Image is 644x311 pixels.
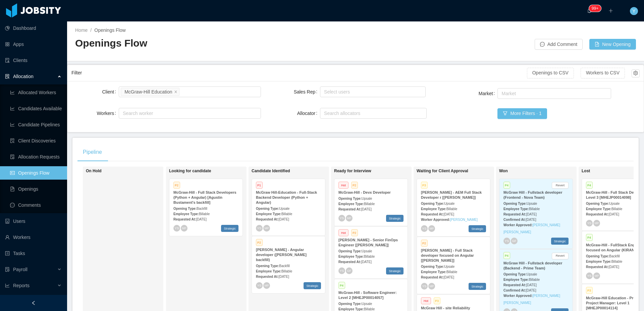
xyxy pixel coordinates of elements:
strong: McGraw Hill - Fullstack developer (Backend - Prime Team) [503,261,562,270]
a: icon: pie-chartDashboard [5,21,62,35]
strong: Worker Approved: [503,223,533,227]
a: [PERSON_NAME] [PERSON_NAME] [503,294,560,305]
a: icon: line-chartAllocated Workers [10,86,62,99]
span: Upsale [362,302,372,306]
span: Payroll [13,267,28,272]
span: Billable [281,212,292,216]
span: Upsale [362,197,372,200]
span: Strategic [386,215,404,222]
button: Revert [552,182,569,189]
strong: Opening Type: [256,264,279,268]
i: icon: plus [608,8,613,13]
span: [DATE] [278,217,289,221]
strong: McGraw-Hill - FullStack Engineer focused on Angular (KIRAN) [586,243,644,252]
strong: Requested At: [338,260,361,264]
span: Upsale [609,202,620,205]
span: MP [430,227,434,230]
span: Y [632,7,635,15]
strong: Confirmed At: [503,218,526,222]
span: [DATE] [443,275,454,279]
h1: Ready for Interview [334,169,428,174]
strong: Employee Type: [256,269,281,273]
span: Billable [611,207,622,211]
strong: McGraw-Hill - Software Engineer: Level 2 [MHEJP00014057] [338,291,397,300]
div: Search worker [123,110,251,117]
span: YS [257,226,261,230]
button: icon: messageAdd Comment [535,39,583,50]
i: icon: line-chart [5,283,10,288]
div: Search allocators [324,110,420,117]
strong: Employee Type: [586,207,611,211]
a: icon: userWorkers [5,231,62,244]
strong: Opening Type: [421,202,444,205]
strong: Employee Type: [503,207,529,211]
strong: Employee Type: [421,270,446,274]
h1: Won [499,169,593,174]
span: YS [174,226,179,230]
span: Strategic [551,238,569,245]
button: Revert [552,253,569,259]
strong: Opening Type: [338,197,362,200]
span: Strategic [386,267,404,274]
strong: McGraw Hill - Fullstack developer (Frontend - Nova Team) [503,190,562,199]
button: icon: filterMore Filters · 1 [497,108,547,119]
a: Home [75,27,88,33]
div: Market [501,90,604,97]
span: MP [430,285,434,288]
span: [DATE] [526,283,536,287]
span: Upsale [279,207,289,210]
span: Upsale [527,272,537,276]
span: Billable [446,270,457,274]
span: Billable [529,278,540,282]
a: icon: file-textOpenings [10,182,62,196]
span: [DATE] [608,212,619,216]
span: Allocation [13,74,34,79]
input: Workers [121,109,124,117]
span: MP [595,222,599,225]
span: / [90,27,92,33]
span: P4 [503,182,510,189]
span: YS [422,284,426,288]
strong: Employee Type: [503,278,529,282]
button: Workers to CSV [581,68,625,78]
strong: Requested At: [421,212,443,216]
a: icon: profileTasks [5,247,62,260]
label: Allocator [297,111,320,116]
strong: Opening Type: [421,265,444,268]
i: icon: file-protect [5,267,10,272]
span: Billable [446,207,457,211]
strong: Requested At: [338,207,361,211]
strong: Requested At: [256,217,278,221]
span: GF [512,239,516,243]
div: Filter [71,67,527,79]
a: icon: file-doneAllocation Requests [10,150,62,164]
span: P1 [256,182,263,189]
span: Billable [364,202,375,206]
span: Reports [13,283,30,288]
span: Strategic [304,282,321,289]
button: icon: setting [632,69,640,77]
a: [PERSON_NAME] [PERSON_NAME] [503,223,560,234]
span: Billable [199,212,210,216]
a: icon: line-chartCandidate Pipelines [10,118,62,131]
span: P2 [421,240,428,247]
strong: Opening Type: [503,272,527,276]
span: MP [347,216,351,220]
span: Hot [338,229,348,236]
label: Workers [97,111,119,116]
strong: Employee Type: [338,307,364,311]
span: Backfill [197,207,207,210]
h2: Openings Flow [75,37,356,50]
span: P2 [173,182,180,189]
span: Backfill [279,264,290,268]
span: Openings Flow [94,27,125,33]
strong: Employee Type: [586,260,611,263]
span: YS [587,222,591,225]
h1: Looking for candidate [169,169,263,174]
strong: Requested At: [586,212,608,216]
span: [DATE] [196,217,206,221]
span: MP [182,227,186,230]
span: YS [587,274,591,278]
strong: McGraw-Hill - Full Stack Developers (Python + Angular) [Agustin Bustament's backfill] [173,190,236,204]
a: icon: robotUsers [5,214,62,228]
